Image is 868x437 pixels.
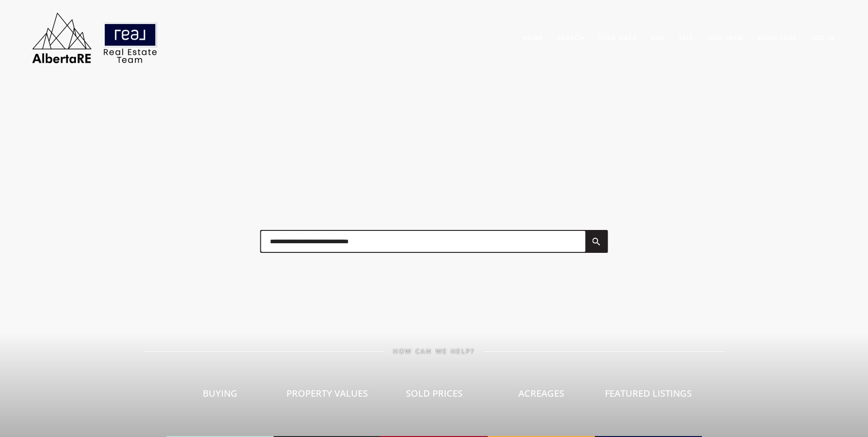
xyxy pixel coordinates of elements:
a: Property Values [274,355,381,437]
span: Acreages [518,387,564,399]
a: Buy [651,33,664,42]
a: Home [523,33,544,42]
span: Featured Listings [605,387,692,399]
a: Sell [678,33,694,42]
a: Acreages [488,355,595,437]
a: Search [557,33,584,42]
img: AlbertaRE Real Estate Team | Real Broker [26,9,163,66]
a: Sold Data [598,33,637,42]
span: Sold Prices [406,387,463,399]
a: Featured Listings [595,355,702,437]
a: Our Team [707,33,744,42]
a: Log In [811,33,835,42]
span: Property Values [286,387,368,399]
span: Buying [203,387,237,399]
a: Sold Prices [381,355,488,437]
a: Buying [167,355,274,437]
a: Mortgage [758,33,797,42]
